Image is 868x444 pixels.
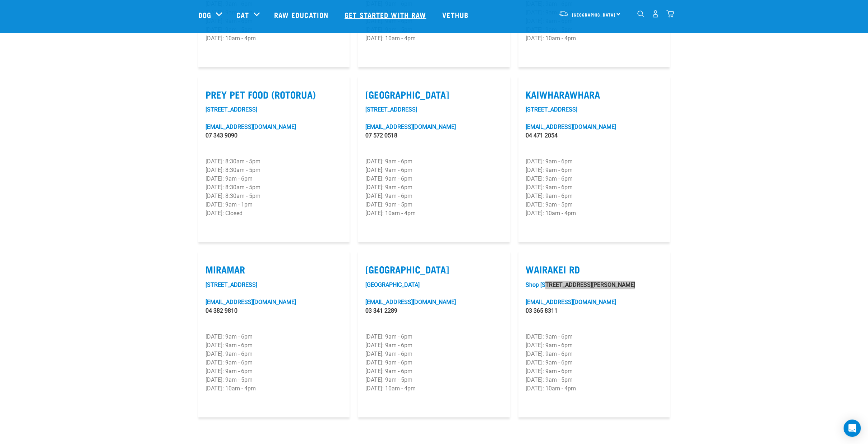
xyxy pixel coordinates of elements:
p: [DATE]: 9am - 5pm [365,200,502,209]
a: Vethub [435,0,477,29]
p: [DATE]: 8:30am - 5pm [206,183,342,192]
label: Kaiwharawhara [526,89,662,100]
p: [DATE]: 9am - 6pm [206,350,342,358]
p: [DATE]: 9am - 6pm [526,157,662,166]
p: [DATE]: 9am - 6pm [365,175,502,183]
label: Wairakei Rd [526,264,662,275]
a: [STREET_ADDRESS] [206,281,257,288]
p: [DATE]: 9am - 5pm [206,376,342,384]
p: [DATE]: Closed [206,209,342,218]
p: [DATE]: 9am - 6pm [526,367,662,376]
a: [STREET_ADDRESS] [206,106,257,113]
p: [DATE]: 8:30am - 5pm [206,166,342,175]
p: [DATE]: 9am - 6pm [365,332,502,341]
p: [DATE]: 9am - 1pm [206,200,342,209]
p: [DATE]: 9am - 5pm [526,376,662,384]
p: [DATE]: 9am - 6pm [526,350,662,358]
p: [DATE]: 10am - 4pm [526,384,662,393]
img: home-icon@2x.png [666,10,674,18]
p: [DATE]: 9am - 6pm [526,332,662,341]
p: [DATE]: 9am - 6pm [365,157,502,166]
a: 03 341 2289 [365,307,397,314]
img: user.png [652,10,659,18]
p: [DATE]: 9am - 6pm [365,166,502,175]
p: [DATE]: 9am - 6pm [526,341,662,350]
p: [DATE]: 9am - 6pm [526,192,662,200]
p: [DATE]: 10am - 4pm [206,34,342,43]
a: [EMAIL_ADDRESS][DOMAIN_NAME] [526,123,616,130]
img: van-moving.png [559,10,568,17]
a: 07 572 0518 [365,132,397,139]
p: [DATE]: 9am - 6pm [365,192,502,200]
a: 03 365 8311 [526,307,558,314]
a: [STREET_ADDRESS] [526,106,577,113]
p: [DATE]: 9am - 5pm [526,200,662,209]
a: 07 343 9090 [206,132,237,139]
a: [STREET_ADDRESS] [365,106,417,113]
p: [DATE]: 10am - 4pm [206,384,342,393]
p: [DATE]: 9am - 6pm [365,367,502,376]
p: [DATE]: 9am - 5pm [365,376,502,384]
label: [GEOGRAPHIC_DATA] [365,89,502,100]
span: [GEOGRAPHIC_DATA] [572,13,615,16]
p: [DATE]: 9am - 6pm [365,341,502,350]
a: [EMAIL_ADDRESS][DOMAIN_NAME] [365,299,456,305]
p: [DATE]: 10am - 4pm [365,34,502,43]
a: Get started with Raw [337,0,435,29]
p: [DATE]: 9am - 6pm [365,350,502,358]
div: Open Intercom Messenger [844,420,861,437]
label: [GEOGRAPHIC_DATA] [365,264,502,275]
p: [DATE]: 9am - 6pm [526,166,662,175]
label: Prey Pet Food (Rotorua) [206,89,342,100]
p: [DATE]: 9am - 6pm [526,358,662,367]
a: Cat [236,9,249,20]
label: Miramar [206,264,342,275]
p: [DATE]: 9am - 6pm [206,332,342,341]
p: [DATE]: 9am - 6pm [206,341,342,350]
p: [DATE]: 8:30am - 5pm [206,157,342,166]
a: Shop [STREET_ADDRESS][PERSON_NAME] [526,281,635,288]
a: Dog [198,9,211,20]
a: [EMAIL_ADDRESS][DOMAIN_NAME] [206,123,296,130]
a: [EMAIL_ADDRESS][DOMAIN_NAME] [365,123,456,130]
p: [DATE]: 9am - 6pm [365,183,502,192]
p: [DATE]: 10am - 4pm [526,209,662,218]
a: Raw Education [267,0,337,29]
p: [DATE]: 8:30am - 5pm [206,192,342,200]
p: [DATE]: 10am - 4pm [365,209,502,218]
a: [GEOGRAPHIC_DATA] [365,281,420,288]
img: home-icon-1@2x.png [637,10,644,17]
p: [DATE]: 10am - 4pm [526,34,662,43]
a: [EMAIL_ADDRESS][DOMAIN_NAME] [206,299,296,305]
p: [DATE]: 9am - 6pm [206,175,342,183]
p: [DATE]: 9am - 6pm [526,183,662,192]
a: 04 382 9810 [206,307,237,314]
p: [DATE]: 9am - 6pm [365,358,502,367]
p: [DATE]: 9am - 6pm [206,358,342,367]
a: [EMAIL_ADDRESS][DOMAIN_NAME] [526,299,616,305]
p: [DATE]: 10am - 4pm [365,384,502,393]
p: [DATE]: 9am - 6pm [526,175,662,183]
p: [DATE]: 9am - 6pm [206,367,342,376]
a: 04 471 2054 [526,132,558,139]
